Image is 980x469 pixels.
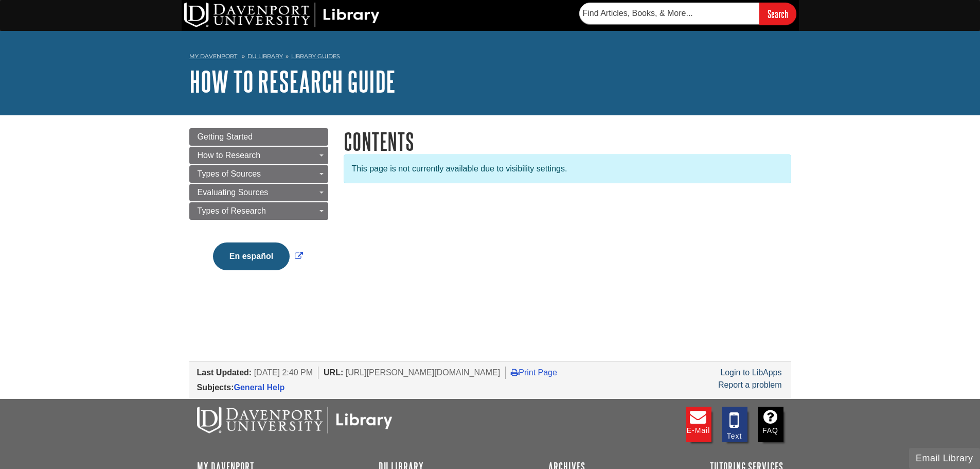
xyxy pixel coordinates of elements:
span: URL: [324,368,343,377]
button: Email Library [909,448,980,469]
a: How to Research Guide [189,65,396,97]
input: Find Articles, Books, & More... [579,3,759,24]
img: DU Libraries [197,407,393,433]
input: Search [759,3,796,25]
span: Types of Research [198,206,266,215]
a: Types of Sources [189,165,328,183]
span: [DATE] 2:40 PM [254,368,313,377]
a: Library Guides [291,53,340,60]
span: How to Research [198,151,261,160]
span: Getting Started [198,132,253,141]
a: Getting Started [189,128,328,146]
button: En español [213,242,290,270]
a: How to Research [189,147,328,164]
a: Types of Research [189,202,328,220]
div: Guide Page Menu [189,128,328,288]
h1: Contents [344,128,791,154]
div: This page is not currently available due to visibility settings. [344,154,791,183]
a: General Help [234,383,285,392]
img: DU Library [184,3,380,27]
form: Searches DU Library's articles, books, and more [579,3,796,25]
a: Login to LibApps [720,368,781,377]
span: Last Updated: [197,368,252,377]
a: Print Page [511,368,557,377]
span: [URL][PERSON_NAME][DOMAIN_NAME] [346,368,501,377]
span: Evaluating Sources [198,188,269,197]
span: Subjects: [197,383,234,392]
a: Link opens in new window [210,252,306,260]
a: Text [722,407,747,442]
a: FAQ [758,407,783,442]
a: Report a problem [718,380,782,389]
span: Types of Sources [198,169,261,178]
a: Evaluating Sources [189,184,328,201]
a: DU Library [247,53,283,60]
a: My Davenport [189,52,237,61]
i: Print Page [511,368,519,376]
nav: breadcrumb [189,49,791,66]
a: E-mail [686,407,711,442]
